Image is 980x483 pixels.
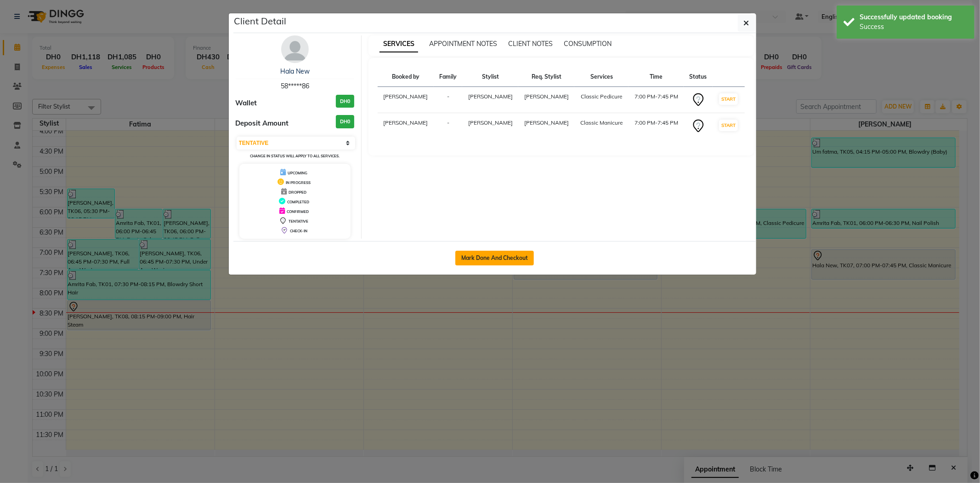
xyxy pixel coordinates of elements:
[434,113,463,139] td: -
[234,14,287,28] h5: Client Detail
[860,12,968,22] div: Successfully updated booking
[719,93,738,105] button: START
[378,113,434,139] td: [PERSON_NAME]
[574,67,629,87] th: Services
[288,171,307,175] span: UPCOMING
[378,87,434,113] td: [PERSON_NAME]
[289,190,306,195] span: DROPPED
[564,40,612,48] span: CONSUMPTION
[629,67,684,87] th: Time
[280,67,310,75] a: Hala New
[250,154,340,158] small: Change in status will apply to all services.
[580,92,623,101] div: Classic Pedicure
[455,251,534,265] button: Mark Done And Checkout
[684,67,713,87] th: Status
[524,93,569,100] span: [PERSON_NAME]
[287,200,309,204] span: COMPLETED
[336,95,354,108] h3: DH0
[518,67,574,87] th: Req. Stylist
[860,22,968,32] div: Success
[287,209,309,214] span: CONFIRMED
[629,87,684,113] td: 7:00 PM-7:45 PM
[468,93,513,100] span: [PERSON_NAME]
[462,67,518,87] th: Stylist
[629,113,684,139] td: 7:00 PM-7:45 PM
[468,119,513,126] span: [PERSON_NAME]
[289,219,308,224] span: TENTATIVE
[281,35,309,63] img: avatar
[719,120,738,131] button: START
[378,67,434,87] th: Booked by
[434,67,463,87] th: Family
[286,180,311,185] span: IN PROGRESS
[380,36,418,52] span: SERVICES
[429,40,497,48] span: APPOINTMENT NOTES
[434,87,463,113] td: -
[336,115,354,128] h3: DH0
[580,119,623,127] div: Classic Manicure
[508,40,553,48] span: CLIENT NOTES
[236,98,257,109] span: Wallet
[524,119,569,126] span: [PERSON_NAME]
[290,229,307,233] span: CHECK-IN
[236,118,289,129] span: Deposit Amount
